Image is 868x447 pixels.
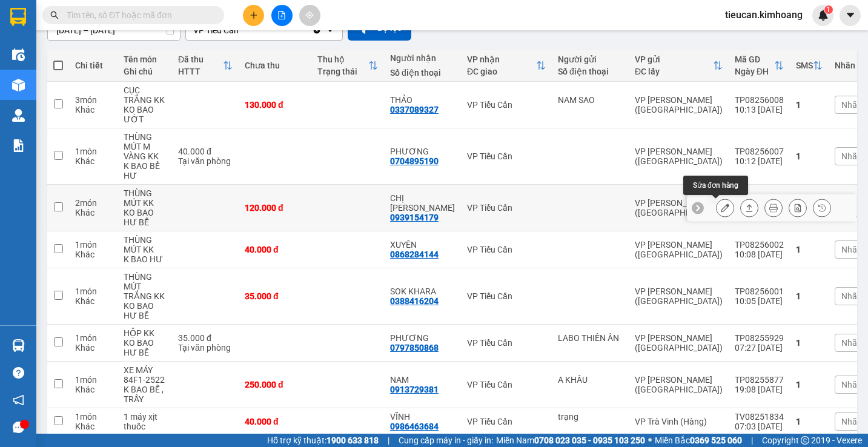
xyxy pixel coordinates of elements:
[740,199,758,217] div: Giao hàng
[390,286,455,296] div: SOK KHARA
[796,417,823,426] div: 1
[735,296,784,306] div: 10:05 [DATE]
[735,343,784,353] div: 07:27 [DATE]
[245,203,305,213] div: 120.000 đ
[635,286,723,306] div: VP [PERSON_NAME] ([GEOGRAPHIC_DATA])
[635,95,723,114] div: VP [PERSON_NAME] ([GEOGRAPHIC_DATA])
[250,11,258,19] span: plus
[124,338,166,357] div: KO BAO HƯ BỂ
[317,67,368,76] div: Trạng thái
[75,333,111,343] div: 1 món
[558,95,623,105] div: NAM SAO
[390,412,455,422] div: VĨNH
[75,422,111,431] div: Khác
[75,250,111,259] div: Khác
[461,50,552,82] th: Toggle SortBy
[796,338,823,348] div: 1
[311,50,384,82] th: Toggle SortBy
[124,328,166,338] div: HỘP KK
[299,5,320,26] button: aim
[178,156,233,166] div: Tại văn phòng
[716,199,734,217] div: Sửa đơn hàng
[558,55,623,64] div: Người gửi
[558,67,623,76] div: Số điện thoại
[729,50,790,82] th: Toggle SortBy
[390,95,455,105] div: THẢO
[735,375,784,385] div: TP08255877
[845,10,856,21] span: caret-down
[124,105,166,124] div: KO BAO ƯỚT
[390,105,439,114] div: 0337089327
[390,147,455,156] div: PHƯƠNG
[751,434,753,447] span: |
[635,67,713,76] div: ĐC lấy
[124,188,166,208] div: THÙNG MÚT KK
[10,8,26,26] img: logo-vxr
[735,55,774,64] div: Mã GD
[818,10,829,21] img: icon-new-feature
[178,147,233,156] div: 40.000 đ
[12,339,25,352] img: warehouse-icon
[390,250,439,259] div: 0868284144
[75,198,111,208] div: 2 món
[75,95,111,105] div: 3 món
[243,5,264,26] button: plus
[75,156,111,166] div: Khác
[796,151,823,161] div: 1
[635,417,723,426] div: VP Trà Vinh (Hàng)
[735,105,784,114] div: 10:13 [DATE]
[635,198,723,217] div: VP [PERSON_NAME] ([GEOGRAPHIC_DATA])
[841,417,862,426] span: Nhãn
[841,291,862,301] span: Nhãn
[12,48,25,61] img: warehouse-icon
[245,380,305,389] div: 250.000 đ
[390,296,439,306] div: 0388416204
[635,240,723,259] div: VP [PERSON_NAME] ([GEOGRAPHIC_DATA])
[735,67,774,76] div: Ngày ĐH
[124,272,166,301] div: THÙNG MÚT TRẮNG KK
[467,380,546,389] div: VP Tiểu Cần
[796,100,823,110] div: 1
[124,161,166,180] div: K BAO BỂ HƯ
[390,375,455,385] div: NAM
[172,50,239,82] th: Toggle SortBy
[271,5,293,26] button: file-add
[245,61,305,70] div: Chưa thu
[467,245,546,254] div: VP Tiểu Cần
[124,67,166,76] div: Ghi chú
[841,380,862,389] span: Nhãn
[841,100,862,110] span: Nhãn
[245,417,305,426] div: 40.000 đ
[245,100,305,110] div: 130.000 đ
[390,343,439,353] div: 0797850868
[467,55,536,64] div: VP nhận
[735,156,784,166] div: 10:12 [DATE]
[178,333,233,343] div: 35.000 đ
[735,412,784,422] div: TV08251834
[735,95,784,105] div: TP08256008
[467,100,546,110] div: VP Tiểu Cần
[840,5,861,26] button: caret-down
[13,367,24,379] span: question-circle
[467,151,546,161] div: VP Tiểu Cần
[124,385,166,404] div: K BAO BỂ , TRẦY
[635,55,713,64] div: VP gửi
[390,422,439,431] div: 0986463684
[390,240,455,250] div: XUYÊN
[390,156,439,166] div: 0704895190
[178,343,233,353] div: Tại văn phòng
[801,436,809,445] span: copyright
[735,240,784,250] div: TP08256002
[277,11,286,19] span: file-add
[390,333,455,343] div: PHƯƠNG
[245,291,305,301] div: 35.000 đ
[715,7,812,22] span: tieucan.kimhoang
[496,434,645,447] span: Miền Nam
[12,79,25,91] img: warehouse-icon
[124,235,166,254] div: THÙNG MÚT KK
[735,333,784,343] div: TP08255929
[390,53,455,63] div: Người nhận
[467,338,546,348] div: VP Tiểu Cần
[558,375,623,385] div: A KHẦU
[467,291,546,301] div: VP Tiểu Cần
